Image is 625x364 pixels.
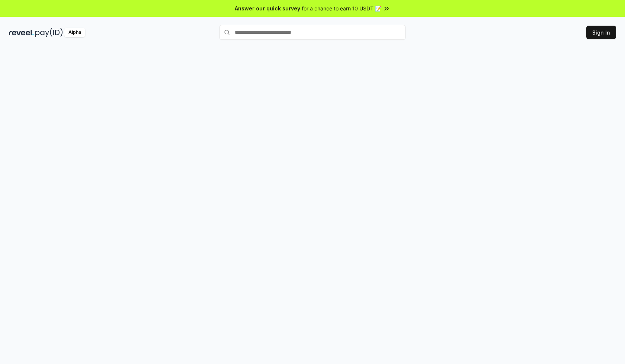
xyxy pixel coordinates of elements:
[235,4,300,12] span: Answer our quick survey
[64,28,85,37] div: Alpha
[35,28,63,37] img: pay_id
[302,4,381,12] span: for a chance to earn 10 USDT 📝
[586,26,616,39] button: Sign In
[9,28,34,37] img: reveel_dark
